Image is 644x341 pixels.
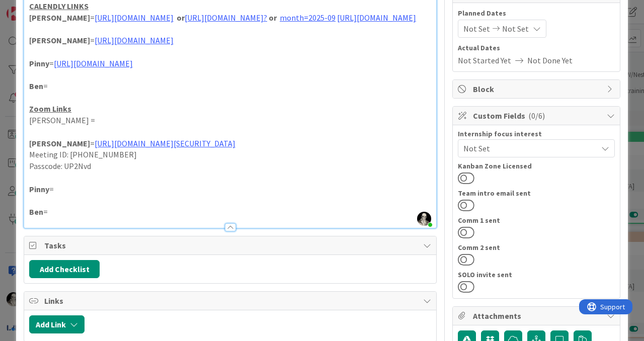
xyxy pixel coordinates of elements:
p: = [29,58,431,69]
strong: Ben [29,207,43,217]
p: = [29,80,431,92]
div: Kanban Zone Licensed [458,162,615,169]
strong: Pinny [29,58,49,68]
span: Not Set [502,23,529,35]
strong: Pinny [29,184,49,194]
span: Planned Dates [458,8,615,19]
span: ( 0/6 ) [528,111,545,121]
a: [URL][DOMAIN_NAME] [337,13,416,23]
div: Comm 2 sent [458,244,615,251]
u: Zoom Links [29,104,71,114]
strong: [PERSON_NAME] [29,35,90,45]
u: CALENDLY LINKS [29,1,89,11]
p: Passcode: UP2Nvd [29,160,431,172]
a: [URL][DOMAIN_NAME]? [185,13,267,23]
strong: or [177,13,185,23]
span: Support [21,2,46,14]
span: Actual Dates [458,43,615,53]
strong: Ben [29,81,43,91]
strong: [PERSON_NAME] [29,13,90,23]
div: SOLO invite sent [458,271,615,278]
button: Add Link [29,315,85,333]
span: Not Set [463,23,490,35]
span: Not Set [463,142,597,154]
strong: or [269,13,277,23]
a: [URL][DOMAIN_NAME] [54,58,133,68]
a: [URL][DOMAIN_NAME] [95,35,174,45]
span: Links [44,295,418,307]
span: Custom Fields [473,110,602,122]
p: = [29,138,431,149]
p: = [29,184,431,195]
div: Internship focus interest [458,130,615,137]
a: [URL][DOMAIN_NAME][SECURITY_DATA] [95,138,235,148]
p: Meeting ID: [PHONE_NUMBER] [29,149,431,160]
p: = [29,206,431,218]
button: Add Checklist [29,260,100,278]
img: 5slRnFBaanOLW26e9PW3UnY7xOjyexml.jpeg [417,212,431,226]
a: [URL][DOMAIN_NAME] [95,13,174,23]
a: month=2025-09 [280,13,336,23]
div: Comm 1 sent [458,217,615,224]
p: [PERSON_NAME] = [29,115,431,126]
span: Block [473,83,602,95]
div: Team intro email sent [458,190,615,197]
span: Not Done Yet [527,54,573,66]
span: Not Started Yet [458,54,511,66]
span: Attachments [473,310,602,322]
strong: [PERSON_NAME] [29,138,90,148]
p: = [29,35,431,46]
span: Tasks [44,239,418,251]
p: = [29,12,431,24]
